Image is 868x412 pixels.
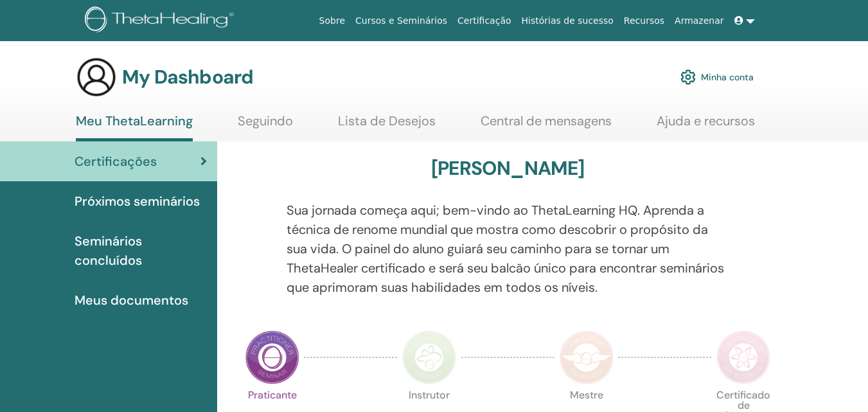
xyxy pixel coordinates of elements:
img: Practitioner [245,330,299,384]
img: generic-user-icon.jpg [76,57,117,98]
span: Seminários concluídos [75,231,207,270]
img: logo.png [85,6,238,35]
a: Meu ThetaLearning [76,113,193,141]
img: Master [560,330,614,384]
a: Recursos [619,9,669,33]
a: Cursos e Seminários [350,9,452,33]
a: Armazenar [669,9,729,33]
a: Ajuda e recursos [657,113,755,138]
img: Certificate of Science [716,330,770,384]
a: Minha conta [680,63,754,91]
a: Certificação [452,9,516,33]
img: cog.svg [680,66,696,88]
h3: [PERSON_NAME] [431,157,585,180]
img: Instructor [402,330,456,384]
a: Sobre [314,9,350,33]
span: Próximos seminários [75,192,200,211]
span: Certificações [75,152,157,171]
a: Central de mensagens [481,113,612,138]
h3: My Dashboard [122,66,253,89]
p: Sua jornada começa aqui; bem-vindo ao ThetaLearning HQ. Aprenda a técnica de renome mundial que m... [287,201,729,297]
a: Lista de Desejos [338,113,436,138]
a: Histórias de sucesso [517,9,619,33]
span: Meus documentos [75,291,188,310]
a: Seguindo [238,113,293,138]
